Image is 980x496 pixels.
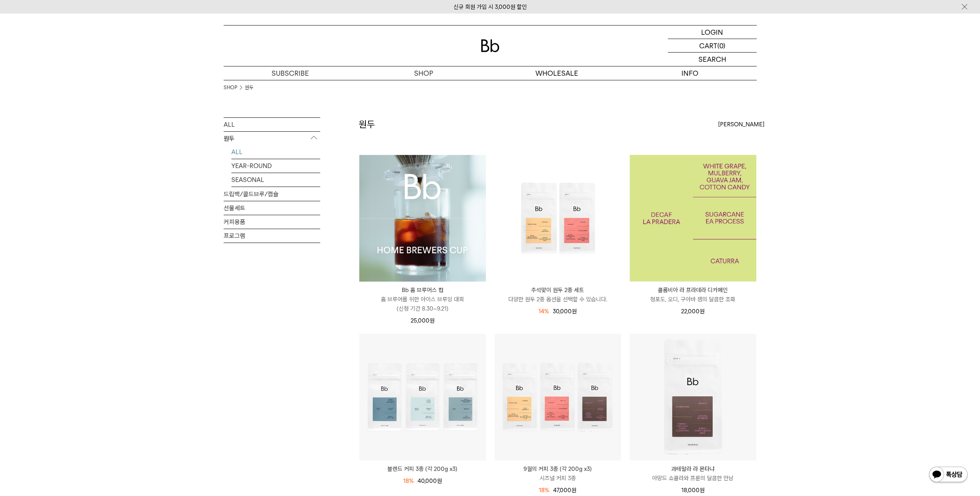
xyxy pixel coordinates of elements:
img: 추석맞이 원두 2종 세트 [494,155,621,282]
p: CART [699,39,717,52]
img: 1000001187_add2_054.jpg [630,155,756,282]
a: Bb 홈 브루어스 컵 홈 브루어를 위한 아이스 브루잉 대회(신청 기간 8.30~9.21) [359,285,486,313]
a: 추석맞이 원두 2종 세트 다양한 원두 2종 옵션을 선택할 수 있습니다. [494,285,621,304]
img: 로고 [481,39,499,52]
span: 원 [700,308,705,315]
img: 9월의 커피 3종 (각 200g x3) [494,334,621,460]
img: Bb 홈 브루어스 컵 [359,155,486,282]
a: 콜롬비아 라 프라데라 디카페인 청포도, 오디, 구아바 잼의 달콤한 조화 [630,285,756,304]
img: 블렌드 커피 3종 (각 200g x3) [359,334,486,460]
a: SHOP [224,84,237,92]
p: 원두 [224,132,320,146]
span: 47,000 [553,487,576,494]
span: 40,000 [418,477,442,484]
a: SHOP [357,66,490,80]
span: 18,000 [681,487,705,494]
a: 프로그램 [224,229,320,243]
span: 원 [571,487,576,494]
a: 9월의 커피 3종 (각 200g x3) 시즈널 커피 3종 [494,464,621,483]
a: 선물세트 [224,201,320,215]
a: SEASONAL [231,173,320,187]
a: ALL [231,145,320,159]
a: 드립백/콜드브루/캡슐 [224,187,320,201]
div: 14% [538,307,549,316]
span: 원 [572,308,577,315]
a: 커피용품 [224,215,320,229]
span: 30,000 [553,308,577,315]
p: 청포도, 오디, 구아바 잼의 달콤한 조화 [630,295,756,304]
a: 원두 [245,84,253,92]
div: 18% [403,476,414,486]
img: 카카오톡 채널 1:1 채팅 버튼 [928,466,968,484]
img: 과테말라 라 몬타냐 [630,334,756,460]
span: 원 [700,487,705,494]
a: LOGIN [668,25,757,39]
p: SEARCH [698,53,726,66]
p: LOGIN [701,25,723,39]
a: YEAR-ROUND [231,159,320,173]
a: 신규 회원 가입 시 3,000원 할인 [453,3,527,10]
p: (0) [717,39,725,52]
p: 9월의 커피 3종 (각 200g x3) [494,464,621,474]
p: 아망드 쇼콜라와 프룬의 달콤한 만남 [630,474,756,483]
a: CART (0) [668,39,757,53]
div: 18% [539,486,549,495]
p: Bb 홈 브루어스 컵 [359,285,486,295]
a: SUBSCRIBE [224,66,357,80]
span: 원 [430,317,435,324]
p: 다양한 원두 2종 옵션을 선택할 수 있습니다. [494,295,621,304]
p: 과테말라 라 몬타냐 [630,464,756,474]
span: 22,000 [681,308,705,315]
p: 콜롬비아 라 프라데라 디카페인 [630,285,756,295]
a: 과테말라 라 몬타냐 아망드 쇼콜라와 프룬의 달콤한 만남 [630,464,756,483]
p: 추석맞이 원두 2종 세트 [494,285,621,295]
p: 시즈널 커피 3종 [494,474,621,483]
p: INFO [623,66,757,80]
span: 25,000 [411,317,435,324]
h2: 원두 [359,118,375,131]
p: 홈 브루어를 위한 아이스 브루잉 대회 (신청 기간 8.30~9.21) [359,295,486,313]
span: 원 [437,477,442,484]
a: ALL [224,118,320,131]
p: WHOLESALE [490,66,623,80]
a: 블렌드 커피 3종 (각 200g x3) [359,464,486,474]
a: 콜롬비아 라 프라데라 디카페인 [630,155,756,282]
span: [PERSON_NAME] [718,120,764,129]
